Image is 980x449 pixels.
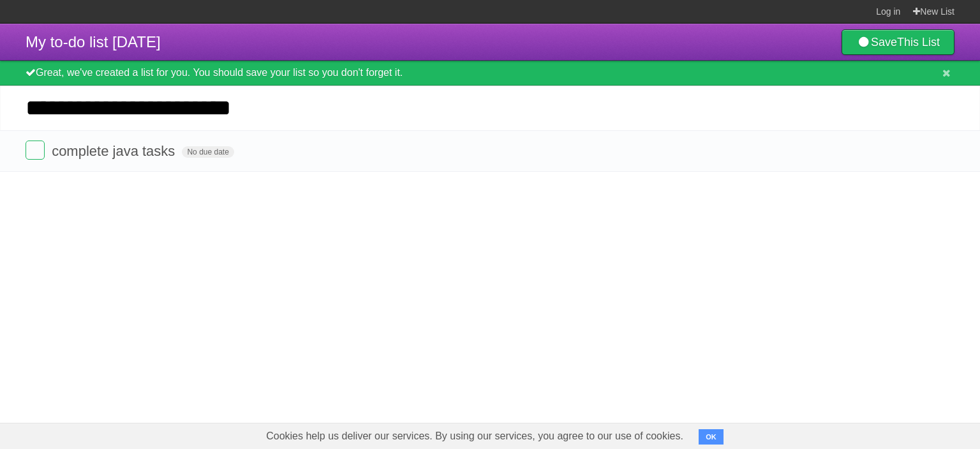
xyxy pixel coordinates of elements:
[897,36,940,49] b: This List
[699,429,724,445] button: OK
[26,141,45,160] label: Done
[26,33,161,50] span: My to-do list [DATE]
[842,29,954,55] a: SaveThis List
[253,423,696,449] span: Cookies help us deliver our services. By using our services, you agree to our use of cookies.
[52,143,178,159] span: complete java tasks
[182,146,234,158] span: No due date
